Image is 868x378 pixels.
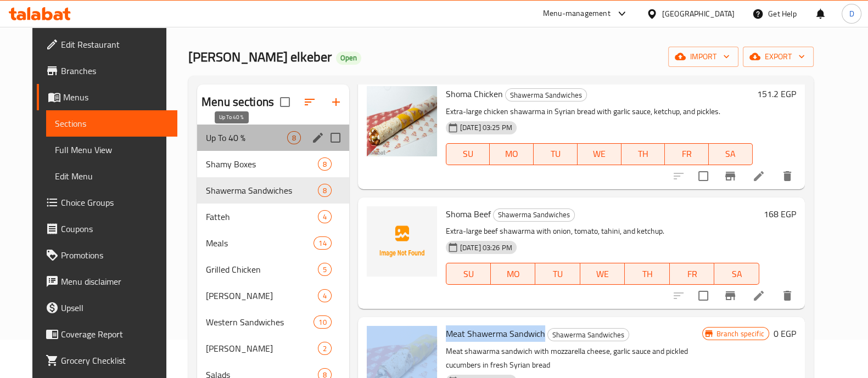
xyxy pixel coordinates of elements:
[61,38,169,51] span: Edit Restaurant
[61,222,169,235] span: Coupons
[206,315,313,329] span: Western Sandwiches
[446,143,490,165] button: SU
[206,131,287,144] span: Up To 40 %
[578,143,621,165] button: WE
[318,184,332,197] div: items
[313,315,331,329] div: items
[752,289,765,302] a: Edit menu item
[446,325,545,342] span: Meat Shawerma Sandwich
[37,295,177,321] a: Upsell
[585,266,620,282] span: WE
[206,184,318,197] span: Shawerma Sandwiches
[318,343,331,354] span: 2
[37,216,177,242] a: Coupons
[493,208,575,222] div: Shawerma Sandwiches
[669,146,704,162] span: FR
[206,210,318,223] span: Fatteh
[336,53,361,63] span: Open
[719,266,754,282] span: SA
[206,157,318,171] span: Shamy Boxes
[37,268,177,295] a: Menu disclaimer
[580,263,625,285] button: WE
[55,117,169,130] span: Sections
[849,8,854,20] span: D
[446,345,703,372] p: Meat shawarma sandwich with mozzarella cheese, garlic sauce and pickled cucumbers in fresh Syrian...
[46,137,177,163] a: Full Menu View
[456,242,517,253] span: [DATE] 03:26 PM
[197,151,349,177] div: Shamy Boxes8
[197,335,349,362] div: [PERSON_NAME]2
[61,275,169,288] span: Menu disclaimer
[197,177,349,204] div: Shawerma Sandwiches8
[540,266,575,282] span: TU
[774,326,796,341] h6: 0 EGP
[318,159,331,170] span: 8
[318,212,331,222] span: 4
[774,283,800,309] button: delete
[201,94,274,110] h2: Menu sections
[206,263,318,276] span: Grilled Chicken
[318,157,332,171] div: items
[670,263,714,285] button: FR
[318,342,332,355] div: items
[37,189,177,216] a: Choice Groups
[37,31,177,58] a: Edit Restaurant
[625,263,669,285] button: TH
[197,230,349,256] div: Meals14
[55,170,169,183] span: Edit Menu
[318,264,331,275] span: 5
[61,301,169,314] span: Upsell
[37,321,177,347] a: Coverage Report
[490,143,534,165] button: MO
[662,8,735,20] div: [GEOGRAPHIC_DATA]
[206,236,313,250] span: Meals
[534,143,578,165] button: TU
[757,86,796,101] h6: 151.2 EGP
[446,224,759,238] p: Extra-large beef shawarma with onion, tomato, tahini, and ketchup.
[336,52,361,65] div: Open
[548,329,629,341] span: Shawerma Sandwiches
[318,291,331,301] span: 4
[296,89,323,115] span: Sort sections
[495,266,531,282] span: MO
[709,143,753,165] button: SA
[446,263,491,285] button: SU
[535,263,580,285] button: TU
[197,125,349,151] div: Up To 40 %8edit
[743,47,814,67] button: export
[37,84,177,110] a: Menus
[61,64,169,77] span: Branches
[446,105,753,119] p: Extra-large chicken shawarma in Syrian bread with garlic sauce, ketchup, and pickles.
[764,206,796,222] h6: 168 EGP
[314,317,331,328] span: 10
[752,170,765,183] a: Edit menu item
[494,146,529,162] span: MO
[582,146,617,162] span: WE
[547,328,629,341] div: Shawerma Sandwiches
[206,342,318,355] span: [PERSON_NAME]
[446,86,503,102] span: Shoma Chicken
[197,256,349,283] div: Grilled Chicken5
[37,242,177,268] a: Promotions
[310,129,326,146] button: edit
[63,91,169,104] span: Menus
[505,88,587,101] div: Shawerma Sandwiches
[494,208,574,221] span: Shawerma Sandwiches
[717,283,743,309] button: Branch-specific-item
[61,196,169,209] span: Choice Groups
[543,7,611,20] div: Menu-management
[61,328,169,341] span: Coverage Report
[451,266,486,282] span: SU
[367,86,437,156] img: Shoma Chicken
[752,50,805,64] span: export
[629,266,665,282] span: TH
[626,146,661,162] span: TH
[37,347,177,374] a: Grocery Checklist
[206,342,318,355] div: Shami Rizo
[712,329,768,339] span: Branch specific
[491,263,535,285] button: MO
[665,143,709,165] button: FR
